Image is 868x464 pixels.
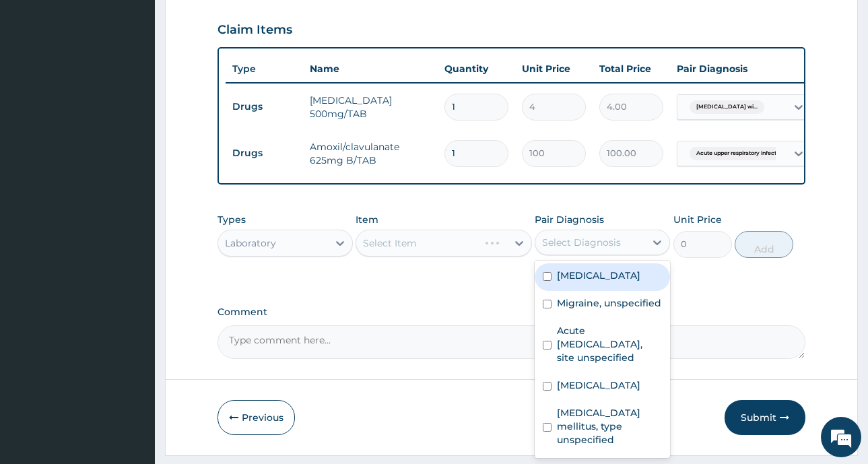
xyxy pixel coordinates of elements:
label: Migraine, unspecified [557,296,661,310]
label: Acute [MEDICAL_DATA], site unspecified [557,324,662,364]
button: Submit [725,400,805,435]
td: Amoxil/clavulanate 625mg B/TAB [303,133,438,174]
div: Select Diagnosis [542,236,621,249]
div: Chat with us now [70,75,226,93]
img: d_794563401_company_1708531726252_794563401 [25,67,55,101]
label: [MEDICAL_DATA] mellitus, type unspecified [557,406,662,446]
span: We're online! [78,143,186,279]
td: [MEDICAL_DATA] 500mg/TAB [303,87,438,127]
label: Unit Price [673,213,722,226]
span: Acute upper respiratory infect... [690,147,787,160]
th: Type [226,57,303,81]
div: Minimize live chat window [221,7,253,39]
th: Quantity [438,55,515,82]
span: [MEDICAL_DATA] wi... [690,100,764,114]
th: Unit Price [515,55,593,82]
h3: Claim Items [218,23,292,38]
th: Pair Diagnosis [670,55,818,82]
textarea: Type your message and hit 'Enter' [7,316,257,363]
label: [MEDICAL_DATA] [557,269,640,282]
label: [MEDICAL_DATA] [557,378,640,392]
label: Comment [218,306,805,318]
button: Add [735,231,793,258]
label: Pair Diagnosis [535,213,604,226]
label: Types [218,214,246,226]
td: Drugs [226,94,303,119]
td: Drugs [226,141,303,166]
th: Total Price [593,55,670,82]
div: Laboratory [225,236,276,250]
th: Name [303,55,438,82]
button: Previous [218,400,295,435]
label: Item [356,213,378,226]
